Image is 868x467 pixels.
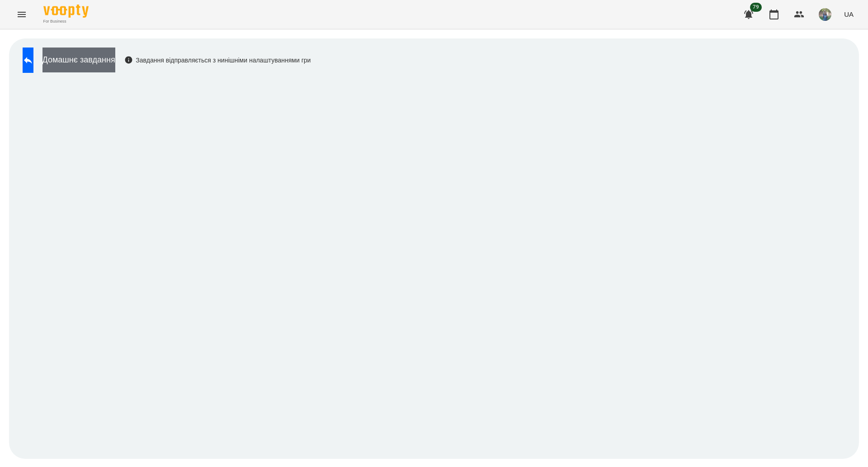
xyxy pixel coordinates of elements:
span: For Business [43,19,89,24]
img: de1e453bb906a7b44fa35c1e57b3518e.jpg [819,8,831,21]
span: 79 [750,3,762,12]
button: UA [840,6,857,23]
img: Voopty Logo [43,5,89,18]
div: Завдання відправляється з нинішніми налаштуваннями гри [124,56,311,65]
button: Домашнє завдання [42,48,115,72]
button: Menu [11,4,33,25]
span: UA [844,10,854,19]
